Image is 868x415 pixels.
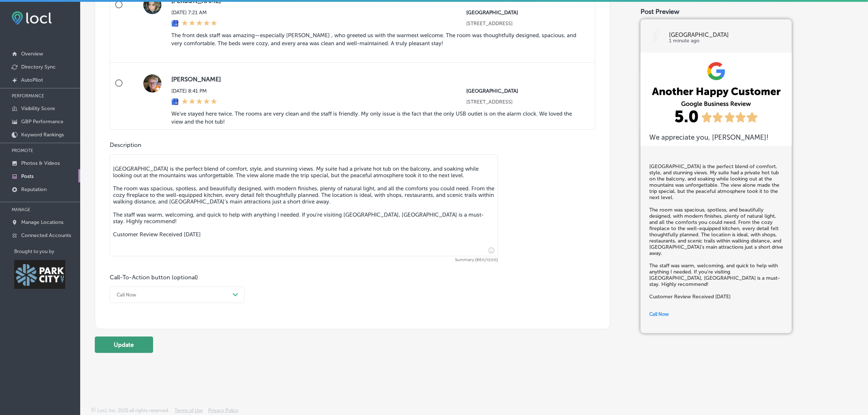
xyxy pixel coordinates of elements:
[21,51,43,57] p: Overview
[21,219,63,225] p: Manage Locations
[14,260,65,289] img: Park City
[171,110,583,126] blockquote: We've stayed here twice. The rooms are very clean and the staff is friendly. My only issue is the...
[117,292,136,298] div: Call Now
[21,132,64,138] p: Keyword Rankings
[669,38,783,44] p: 1 minute ago
[171,87,217,95] label: [DATE] 8:41 PM
[110,154,498,256] textarea: [GEOGRAPHIC_DATA] is the perfect blend of comfort, style, and stunning views. My suite had a priv...
[21,77,43,83] p: AutoPilot
[97,408,169,413] p: Locl, Inc. 2025 all rights reserved.
[649,163,783,300] h5: [GEOGRAPHIC_DATA] is the perfect blend of comfort, style, and stunning views. My suite had a priv...
[485,246,494,255] span: Insert emoji
[12,11,52,25] img: fda3e92497d09a02dc62c9cd864e3231.png
[467,87,583,95] p: Newpark Resort
[110,274,198,281] label: Call-To-Action button (optional)
[21,64,56,70] p: Directory Sync
[649,311,669,317] span: Call Now
[649,133,783,141] h3: We appreciate you, [PERSON_NAME] !
[21,105,55,112] p: Visibility Score
[649,29,664,43] img: logo
[182,98,217,107] div: 5 Stars
[21,160,60,166] p: Photos & Videos
[669,32,783,38] p: [GEOGRAPHIC_DATA]
[171,75,583,84] label: [PERSON_NAME]
[467,98,583,106] p: 1476 Newpark Boulevard
[21,232,71,238] p: Connected Accounts
[14,249,80,254] p: Brought to you by
[95,337,153,353] button: Update
[171,32,583,48] blockquote: The front desk staff was amazing—especially [PERSON_NAME] , who greeted us with the warmest welco...
[171,9,217,17] label: [DATE] 7:21 AM
[110,258,498,262] span: Summary (860/1500)
[467,9,583,17] p: Newpark Resort
[21,119,63,125] p: GBP Performance
[641,8,853,16] div: Post Preview
[467,20,583,28] p: 1476 Newpark Boulevard
[21,186,47,193] p: Reputation
[21,173,34,179] p: Posts
[110,141,141,148] label: Description
[182,20,217,29] div: 5 Stars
